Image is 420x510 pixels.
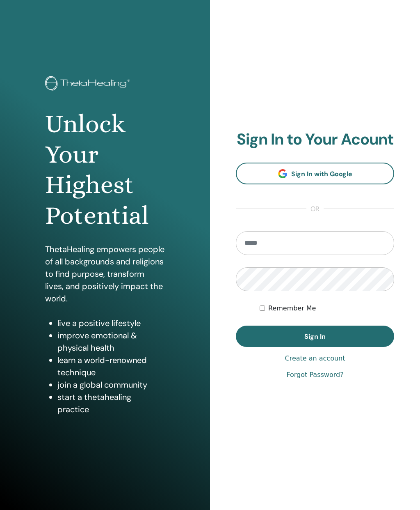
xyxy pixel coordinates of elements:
li: learn a world-renowned technique [57,354,164,379]
label: Remember Me [268,303,316,313]
span: Sign In with Google [291,170,352,178]
div: Keep me authenticated indefinitely or until I manually logout [260,303,394,313]
a: Forgot Password? [286,370,343,380]
li: start a thetahealing practice [57,391,164,416]
li: join a global community [57,379,164,391]
h2: Sign In to Your Acount [236,130,394,149]
span: Sign In [304,332,326,341]
a: Sign In with Google [236,163,394,184]
span: or [306,204,324,214]
li: live a positive lifestyle [57,317,164,329]
li: improve emotional & physical health [57,329,164,354]
button: Sign In [236,326,394,347]
p: ThetaHealing empowers people of all backgrounds and religions to find purpose, transform lives, a... [45,243,164,305]
a: Create an account [285,354,345,363]
h1: Unlock Your Highest Potential [45,109,164,231]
